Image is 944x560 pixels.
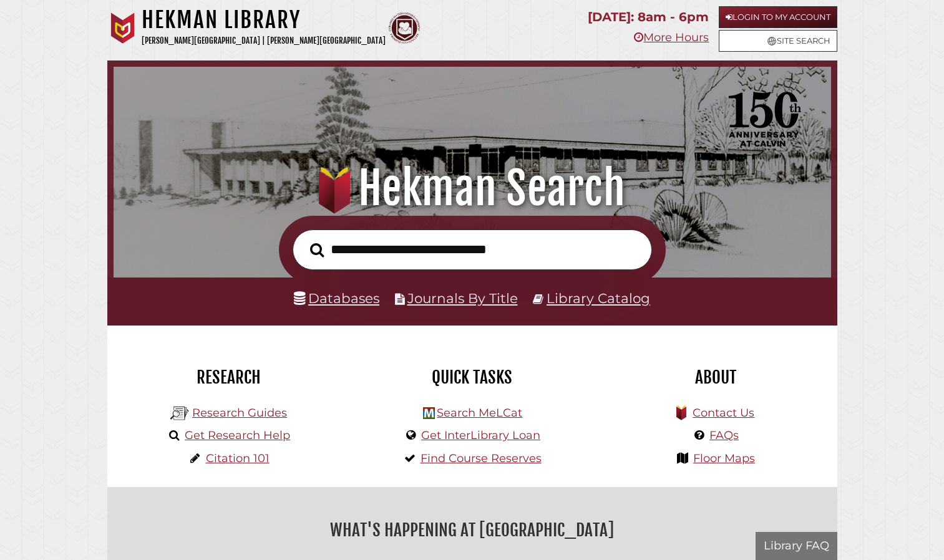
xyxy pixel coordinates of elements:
[603,367,828,388] h2: About
[634,31,709,44] a: More Hours
[421,451,542,465] a: Find Course Reserves
[719,6,837,28] a: Login to My Account
[117,367,341,388] h2: Research
[693,451,755,465] a: Floor Maps
[588,6,709,28] p: [DATE]: 8am - 6pm
[206,451,270,465] a: Citation 101
[437,406,522,420] a: Search MeLCat
[421,428,540,442] a: Get InterLibrary Loan
[142,6,386,34] h1: Hekman Library
[185,428,290,442] a: Get Research Help
[142,34,386,48] p: [PERSON_NAME][GEOGRAPHIC_DATA] | [PERSON_NAME][GEOGRAPHIC_DATA]
[547,290,650,306] a: Library Catalog
[389,12,420,44] img: Calvin Theological Seminary
[170,404,189,423] img: Hekman Library Logo
[407,290,518,306] a: Journals By Title
[117,516,828,544] h2: What's Happening at [GEOGRAPHIC_DATA]
[360,367,585,388] h2: Quick Tasks
[127,161,817,216] h1: Hekman Search
[693,406,754,420] a: Contact Us
[719,30,837,52] a: Site Search
[107,12,139,44] img: Calvin University
[294,290,379,306] a: Databases
[423,407,435,419] img: Hekman Library Logo
[310,242,324,257] i: Search
[304,239,330,261] button: Search
[192,406,287,420] a: Research Guides
[709,428,739,442] a: FAQs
